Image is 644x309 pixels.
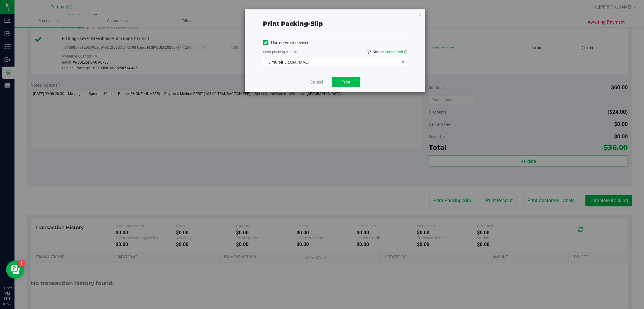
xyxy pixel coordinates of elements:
span: select [399,58,407,67]
span: EPSON-[PERSON_NAME] [263,58,399,67]
iframe: Resource center unread badge [18,260,25,267]
span: QZ Status: [367,50,407,54]
label: Send packing-slip to: [263,49,297,55]
span: Print packing-slip [263,20,323,27]
label: Use network devices [263,40,309,46]
button: Print [332,77,360,87]
iframe: Resource center [6,261,24,279]
a: Cancel [310,79,323,85]
span: Connected [385,50,403,54]
span: Print [341,80,351,84]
